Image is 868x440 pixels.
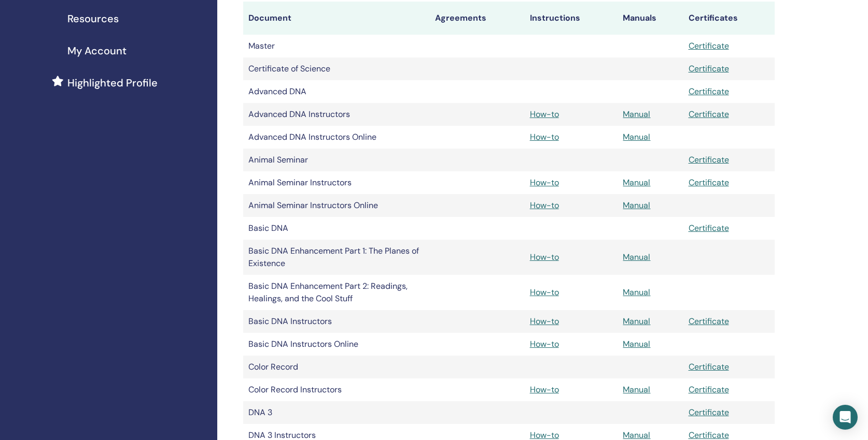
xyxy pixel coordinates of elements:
[530,200,559,211] a: How-to
[430,2,525,35] th: Agreements
[833,405,858,430] div: Open Intercom Messenger
[530,131,559,142] a: How-to
[243,57,430,80] td: Certificate of Science
[689,109,729,120] a: Certificate
[683,2,775,35] th: Certificates
[530,316,559,327] a: How-to
[67,43,127,58] span: My Account
[243,80,430,103] td: Advanced DNA
[689,40,729,51] a: Certificate
[689,407,729,418] a: Certificate
[530,252,559,262] a: How-to
[243,171,430,194] td: Animal Seminar Instructors
[623,252,650,262] a: Manual
[623,287,650,298] a: Manual
[530,287,559,298] a: How-to
[243,378,430,401] td: Color Record Instructors
[530,109,559,120] a: How-to
[623,109,650,120] a: Manual
[689,177,729,188] a: Certificate
[530,339,559,349] a: How-to
[243,2,430,35] th: Document
[618,2,683,35] th: Manuals
[689,223,729,233] a: Certificate
[689,86,729,97] a: Certificate
[243,149,430,171] td: Animal Seminar
[243,217,430,240] td: Basic DNA
[243,35,430,57] td: Master
[243,103,430,126] td: Advanced DNA Instructors
[243,356,430,378] td: Color Record
[67,75,158,91] span: Highlighted Profile
[689,384,729,395] a: Certificate
[243,240,430,275] td: Basic DNA Enhancement Part 1: The Planes of Existence
[243,275,430,310] td: Basic DNA Enhancement Part 2: Readings, Healings, and the Cool Stuff
[623,316,650,327] a: Manual
[623,339,650,349] a: Manual
[243,310,430,333] td: Basic DNA Instructors
[623,384,650,395] a: Manual
[689,154,729,165] a: Certificate
[243,126,430,149] td: Advanced DNA Instructors Online
[243,194,430,217] td: Animal Seminar Instructors Online
[243,401,430,424] td: DNA 3
[623,200,650,211] a: Manual
[689,361,729,372] a: Certificate
[67,11,119,26] span: Resources
[689,316,729,327] a: Certificate
[530,177,559,188] a: How-to
[623,131,650,142] a: Manual
[530,384,559,395] a: How-to
[525,2,618,35] th: Instructions
[623,177,650,188] a: Manual
[689,63,729,74] a: Certificate
[243,333,430,356] td: Basic DNA Instructors Online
